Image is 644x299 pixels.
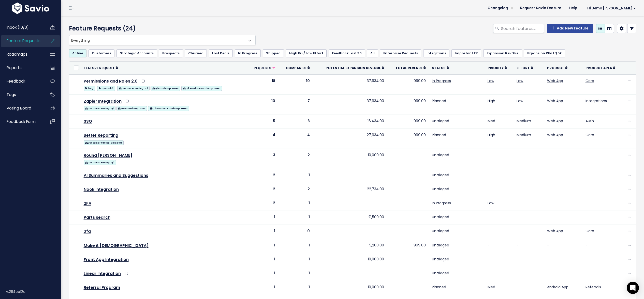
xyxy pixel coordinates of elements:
a: Core [586,132,594,137]
td: 37,934.00 [313,74,387,95]
td: - [387,197,429,211]
a: Make it [DEMOGRAPHIC_DATA] [84,243,149,248]
a: Web App [547,78,563,83]
a: Add New Feature [547,24,593,33]
a: Auth [586,118,594,123]
td: - [313,225,387,239]
td: - [387,211,429,225]
span: bug [84,86,95,91]
a: Android App [547,285,568,290]
a: Priority [488,65,507,70]
td: 2 [278,183,313,197]
span: Everything [69,35,256,45]
a: 3fa [84,228,91,234]
a: Low [488,78,494,83]
a: Expansion Rev 2k+ [483,49,522,57]
span: Feedback [7,78,25,84]
td: - [313,169,387,183]
td: 16,434.00 [313,115,387,129]
a: - [488,186,490,192]
h4: Feature Requests (24) [69,24,253,33]
td: 1 [246,281,278,295]
a: - [488,243,490,248]
span: Product Area [586,66,612,70]
a: Untriaged [432,152,449,158]
td: 1 [246,211,278,225]
a: qmonth4 [97,85,115,91]
a: Referrals [586,285,601,290]
span: Companies [286,66,306,70]
td: 1 [246,239,278,253]
td: 2 [246,197,278,211]
span: Inbox (10/0) [7,25,29,30]
a: Roadmaps [1,49,42,60]
a: In Progress [432,78,451,83]
a: SSO [84,118,92,124]
a: In Progress [235,49,261,57]
td: 3 [278,115,313,129]
td: - [313,197,387,211]
a: Prospects [159,49,183,57]
a: Voting Board [1,102,42,114]
span: Customer Facing: H2 [117,86,150,91]
a: Front App Integration [84,257,129,262]
div: v.2114ca12a [6,285,61,298]
a: - [586,214,588,219]
span: Reports [7,65,22,70]
span: Tags [7,92,16,97]
a: - [586,186,588,192]
a: - [586,172,588,178]
a: Permissions and Roles 2.0 [84,78,138,84]
span: Feature Requests [7,38,40,43]
span: Effort [517,66,530,70]
a: - [586,257,588,262]
td: 1 [278,267,313,281]
a: Low [488,200,494,206]
td: 10 [246,95,278,115]
span: Status [432,66,446,70]
span: Priority [488,66,504,70]
a: Better Reporting [84,132,118,138]
a: - [517,257,519,262]
td: 999.00 [387,115,429,129]
td: 999.00 [387,129,429,149]
span: qmonth4 [97,86,115,91]
span: new roadmap: now [116,106,147,111]
td: 10,000.00 [313,253,387,267]
a: - [517,152,519,158]
td: 21,500.00 [313,211,387,225]
a: High Pri / Low Effort [286,49,327,57]
a: - [517,172,519,178]
td: 2 [278,149,313,169]
a: - [517,271,519,276]
td: - [387,281,429,295]
a: Product Area [586,65,615,70]
a: Shipped [263,49,284,57]
td: 1 [278,197,313,211]
td: 5 [246,115,278,129]
a: Help [565,4,581,12]
span: Everything [69,35,245,45]
a: Planned [432,98,446,103]
a: Referral Program [84,285,120,290]
a: Web App [547,132,563,137]
span: Feature Request [84,66,115,70]
a: All [367,49,378,57]
td: - [387,149,429,169]
a: Planned [432,132,446,137]
td: 4 [278,129,313,149]
a: Tags [1,89,42,101]
a: - [547,186,549,192]
a: - [547,271,549,276]
td: - [387,183,429,197]
a: High [488,132,495,137]
a: Med [488,285,495,290]
a: Important FR [451,49,481,57]
td: - [387,169,429,183]
td: 1 [278,211,313,225]
span: Total Revenue [396,66,422,70]
span: Feedback form [7,119,36,124]
a: Med [488,118,495,123]
a: Web App [547,98,563,103]
a: - [547,243,549,248]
